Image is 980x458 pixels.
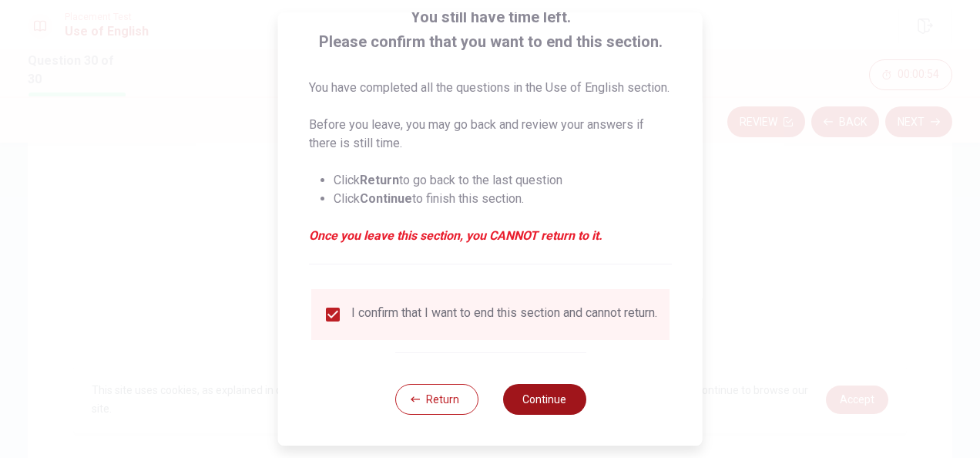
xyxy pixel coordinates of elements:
strong: Return [360,173,399,187]
em: Once you leave this section, you CANNOT return to it. [309,227,672,245]
li: Click to finish this section. [334,190,672,208]
p: You have completed all the questions in the Use of English section. [309,79,672,97]
button: Return [394,384,478,415]
strong: Continue [360,191,412,206]
button: Continue [502,384,586,415]
p: Before you leave, you may go back and review your answers if there is still time. [309,116,672,153]
span: You still have time left. Please confirm that you want to end this section. [309,5,672,54]
li: Click to go back to the last question [334,171,672,190]
div: I confirm that I want to end this section and cannot return. [351,305,657,324]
